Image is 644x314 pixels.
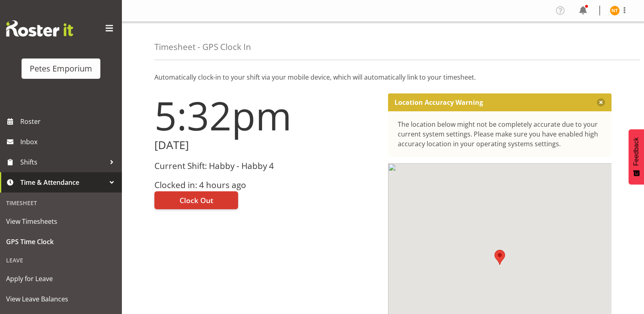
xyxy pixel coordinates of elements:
[6,293,116,305] span: View Leave Balances
[629,129,644,184] button: Feedback - Show survey
[154,93,378,137] h1: 5:32pm
[6,215,116,227] span: View Timesheets
[20,176,106,188] span: Time & Attendance
[398,119,602,149] div: The location below might not be completely accurate due to your current system settings. Please m...
[6,236,116,248] span: GPS Time Clock
[2,252,120,269] div: Leave
[2,195,120,211] div: Timesheet
[2,211,120,232] a: View Timesheets
[20,156,106,168] span: Shifts
[610,6,620,15] img: nicole-thomson8388.jpg
[30,63,92,75] div: Petes Emporium
[180,195,213,206] span: Clock Out
[2,232,120,252] a: GPS Time Clock
[633,137,640,166] span: Feedback
[154,72,611,82] p: Automatically clock-in to your shift via your mobile device, which will automatically link to you...
[20,115,118,128] span: Roster
[597,98,605,106] button: Close message
[154,191,238,209] button: Clock Out
[6,20,73,37] img: Rosterit website logo
[6,273,116,285] span: Apply for Leave
[20,136,118,148] span: Inbox
[154,139,378,152] h2: [DATE]
[395,98,483,106] p: Location Accuracy Warning
[154,42,251,52] h4: Timesheet - GPS Clock In
[2,269,120,289] a: Apply for Leave
[154,180,378,190] h3: Clocked in: 4 hours ago
[2,289,120,309] a: View Leave Balances
[154,161,378,171] h3: Current Shift: Habby - Habby 4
